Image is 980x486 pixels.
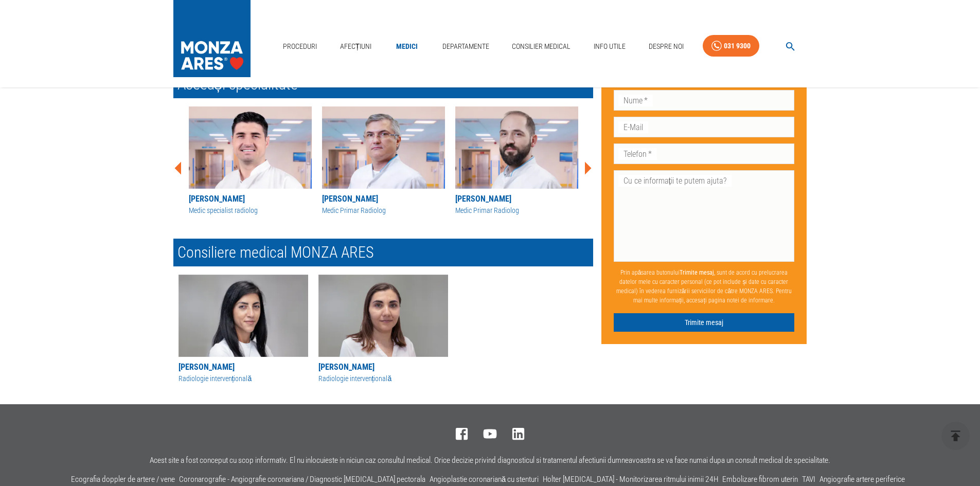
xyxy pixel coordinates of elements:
[645,36,688,57] a: Despre Noi
[179,373,308,384] p: Radiologie intervențională
[189,205,312,216] div: Medic specialist radiolog
[614,313,795,332] button: Trimite mesaj
[614,263,795,309] p: Prin apăsarea butonului , sunt de acord cu prelucrarea datelor mele cu caracter personal (ce pot ...
[318,275,448,357] img: Alina Ioniță
[455,193,578,205] div: [PERSON_NAME]
[703,35,759,57] a: 031 9300
[318,275,448,384] button: [PERSON_NAME]Radiologie intervențională
[179,275,308,384] button: [PERSON_NAME]Radiologie intervențională
[318,373,448,384] p: Radiologie intervențională
[802,475,815,484] a: TAVI
[390,36,423,57] a: Medici
[941,422,970,450] button: delete
[189,106,312,216] a: [PERSON_NAME]Medic specialist radiolog
[455,106,578,216] a: [PERSON_NAME]Medic Primar Radiolog
[508,36,575,57] a: Consilier Medical
[279,36,321,57] a: Proceduri
[455,205,578,216] div: Medic Primar Radiolog
[322,106,445,216] a: [PERSON_NAME]Medic Primar Radiolog
[430,475,539,484] a: Angioplastie coronariană cu stenturi
[318,361,448,373] div: [PERSON_NAME]
[189,193,312,205] div: [PERSON_NAME]
[680,268,714,276] b: Trimite mesaj
[336,36,376,57] a: Afecțiuni
[438,36,493,57] a: Departamente
[179,475,425,484] a: Coronarografie - Angiografie coronariana / Diagnostic [MEDICAL_DATA] pectorala
[543,475,718,484] a: Holter [MEDICAL_DATA] - Monitorizarea ritmului inimii 24H
[179,361,308,373] div: [PERSON_NAME]
[71,475,175,484] a: Ecografia doppler de artere / vene
[724,40,751,52] div: 031 9300
[455,106,578,189] img: Dr. Mihai Toma
[322,205,445,216] div: Medic Primar Radiolog
[150,456,830,465] p: Acest site a fost conceput cu scop informativ. El nu inlocuieste in niciun caz consultul medical....
[722,475,798,484] a: Embolizare fibrom uterin
[322,193,445,205] div: [PERSON_NAME]
[179,275,308,357] img: Ioana Clincu
[819,475,905,484] a: Angiografie artere periferice
[322,106,445,189] img: Dr. Mugur Grasu
[173,239,593,266] h2: Consiliere medical MONZA ARES
[590,36,630,57] a: Info Utile
[189,106,312,189] img: Dr. Cristian Peneoașu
